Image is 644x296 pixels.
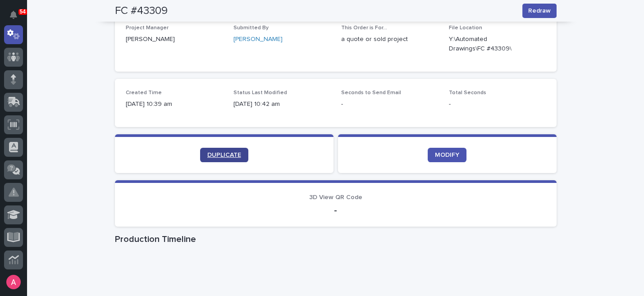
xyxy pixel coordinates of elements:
span: DUPLICATE [207,152,241,158]
h2: FC #43309 [115,5,168,18]
p: [DATE] 10:42 am [233,100,330,109]
p: - [449,100,546,109]
span: 3D View QR Code [309,194,362,200]
div: Notifications54 [11,11,23,25]
span: File Location [449,25,482,31]
p: 54 [20,9,26,15]
h1: Production Timeline [115,234,557,245]
p: - [126,205,546,216]
button: Redraw [522,4,557,18]
span: MODIFY [435,152,459,158]
p: [PERSON_NAME] [126,35,223,44]
a: [PERSON_NAME] [233,35,283,44]
span: Redraw [528,6,551,15]
button: Notifications [4,5,23,24]
: Y:\Automated Drawings\FC #43309\ [449,35,524,54]
span: Total Seconds [449,90,486,96]
span: Created Time [126,90,162,96]
span: This Order is For... [341,25,387,31]
a: MODIFY [428,148,466,162]
span: Submitted By [233,25,269,31]
span: Seconds to Send Email [341,90,401,96]
p: [DATE] 10:39 am [126,100,223,109]
span: Status Last Modified [233,90,287,96]
button: users-avatar [4,273,23,291]
span: Project Manager [126,25,169,31]
p: - [341,100,438,109]
p: a quote or sold project [341,35,438,44]
a: DUPLICATE [200,148,248,162]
